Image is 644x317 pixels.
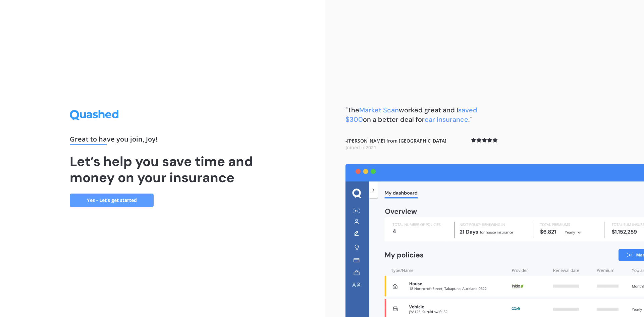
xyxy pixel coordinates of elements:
span: Joined in 2021 [345,144,376,151]
span: Market Scan [359,106,399,114]
span: saved $300 [345,106,477,124]
img: dashboard.webp [345,164,644,317]
b: "The worked great and I on a better deal for ." [345,106,477,124]
b: - [PERSON_NAME] from [GEOGRAPHIC_DATA] [345,138,446,151]
h1: Let’s help you save time and money on your insurance [70,153,256,186]
span: car insurance [425,115,468,124]
div: Great to have you join , Joy ! [70,136,256,145]
a: Yes - Let’s get started [70,194,154,207]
